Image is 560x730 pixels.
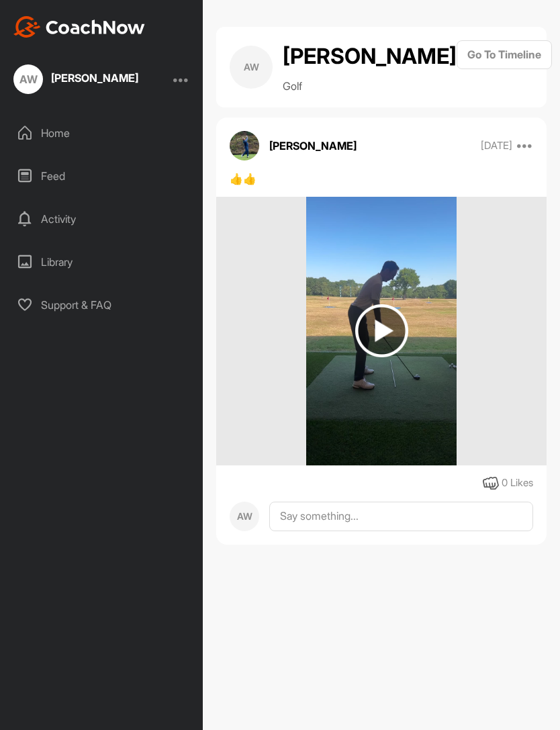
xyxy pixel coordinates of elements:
div: Activity [7,202,197,236]
div: AW [230,46,273,89]
a: Go To Timeline [457,40,552,94]
div: Feed [7,159,197,193]
p: [PERSON_NAME] [269,138,357,154]
div: Library [7,245,197,279]
div: AW [230,502,259,531]
h2: [PERSON_NAME] [283,40,457,73]
p: [DATE] [481,139,512,152]
button: Go To Timeline [457,40,552,69]
img: CoachNow [13,16,145,38]
div: 👍👍 [230,171,533,187]
div: 0 Likes [502,475,533,491]
img: avatar [230,131,259,161]
div: Support & FAQ [7,288,197,322]
img: play [355,304,408,357]
div: [PERSON_NAME] [51,73,138,83]
div: Home [7,116,197,150]
div: AW [13,64,43,94]
p: Golf [283,78,457,94]
img: media [306,197,457,465]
